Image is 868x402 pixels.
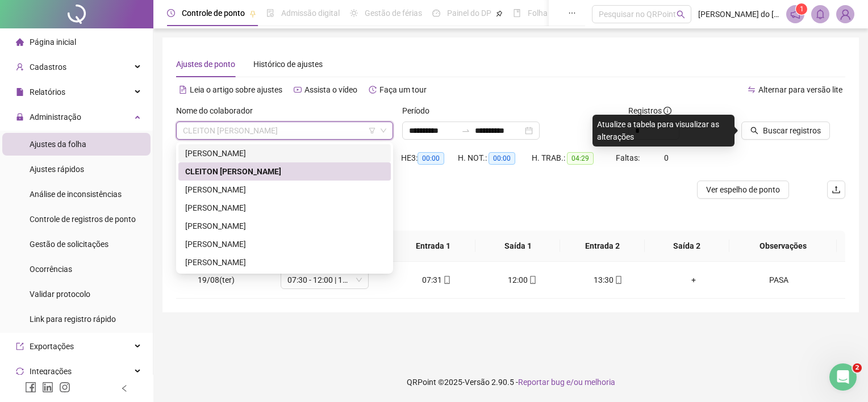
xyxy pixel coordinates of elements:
th: Saída 2 [645,231,729,262]
th: Saída 1 [475,231,560,262]
span: export [16,342,24,350]
div: 13:30 [574,274,642,286]
span: sync [16,367,24,375]
th: Observações [729,231,837,262]
span: instagram [59,382,70,393]
span: ellipsis [568,9,576,17]
div: JOSE LUIZ DA SILVA NASCIMENTO [178,199,391,217]
div: PEDRO LUIS PADOVANY [178,235,391,253]
span: notification [790,9,800,19]
span: to [461,126,470,135]
span: Ocorrências [30,265,72,274]
div: HE 3: [401,152,458,165]
span: Ver espelho de ponto [706,183,780,196]
span: user-add [16,63,24,71]
span: Controle de ponto [182,9,245,18]
span: Validar protocolo [30,290,90,299]
span: mobile [614,276,623,284]
span: Registros [628,104,671,117]
span: dashboard [432,9,440,17]
span: Cadastros [30,62,66,72]
span: down [380,127,387,134]
span: search [677,10,685,19]
div: REINALDO C SOUZA PADOVANY [178,253,391,271]
span: Alternar para versão lite [758,85,842,94]
span: [PERSON_NAME] do [PERSON_NAME] [698,8,779,20]
span: Assista o vídeo [304,85,357,94]
div: CLEITON [PERSON_NAME] [185,165,384,178]
th: Entrada 1 [391,231,475,262]
span: file [16,88,24,96]
div: JHONATHAN I PIRES P PEREIRA [178,181,391,199]
span: info-circle [663,107,671,115]
span: file-done [266,9,274,17]
span: CLEITON JOSÉ MENDONÇA DE BRITO [183,122,386,139]
span: 1 [800,5,804,13]
div: H. TRAB.: [532,152,615,165]
div: [PERSON_NAME] [185,256,384,269]
span: pushpin [249,10,256,17]
span: upload [832,185,841,194]
span: Ajustes rápidos [30,165,84,174]
span: linkedin [42,382,53,393]
span: Reportar bug e/ou melhoria [518,378,615,387]
span: 2 [853,363,862,372]
span: mobile [442,276,451,284]
span: sun [350,9,358,17]
div: + [660,274,728,286]
span: file-text [179,86,187,94]
span: Admissão digital [281,9,340,18]
span: clock-circle [167,9,175,17]
footer: QRPoint © 2025 - 2.90.5 - [153,362,868,402]
span: Buscar registros [763,124,821,137]
div: [PERSON_NAME] [185,220,384,232]
button: Ver espelho de ponto [697,181,789,199]
span: Leia o artigo sobre ajustes [190,85,282,94]
span: 00:00 [489,152,515,165]
span: Integrações [30,367,72,376]
div: H. NOT.: [458,152,532,165]
span: home [16,38,24,46]
span: youtube [294,86,302,94]
label: Período [402,104,437,117]
span: left [120,384,128,392]
span: Observações [738,240,828,252]
span: Ajustes de ponto [176,60,235,69]
div: PASA [745,274,812,286]
span: Controle de registros de ponto [30,215,136,224]
span: mobile [528,276,537,284]
div: [PERSON_NAME] [185,147,384,160]
span: bell [815,9,825,19]
span: Página inicial [30,37,76,47]
span: Histórico de ajustes [253,60,323,69]
span: Análise de inconsistências [30,190,122,199]
span: Ajustes da folha [30,140,86,149]
span: 00:00 [418,152,444,165]
span: Gestão de solicitações [30,240,108,249]
span: history [369,86,377,94]
span: book [513,9,521,17]
span: 04:29 [567,152,594,165]
span: swap [748,86,756,94]
span: Folha de pagamento [528,9,600,18]
span: Link para registro rápido [30,315,116,324]
div: [PERSON_NAME] [185,183,384,196]
span: pushpin [496,10,503,17]
button: Buscar registros [741,122,830,140]
span: Faltas: [616,153,641,162]
div: ALTINO BATISTA JUNIOR [178,144,391,162]
span: swap-right [461,126,470,135]
span: lock [16,113,24,121]
span: search [750,127,758,135]
span: 0 [664,153,669,162]
span: filter [369,127,375,134]
iframe: Intercom live chat [829,363,857,391]
th: Entrada 2 [560,231,645,262]
sup: 1 [796,3,807,15]
span: Versão [465,378,490,387]
span: facebook [25,382,36,393]
div: 07:31 [403,274,470,286]
img: 54701 [837,6,854,23]
span: Administração [30,112,81,122]
span: Gestão de férias [365,9,422,18]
